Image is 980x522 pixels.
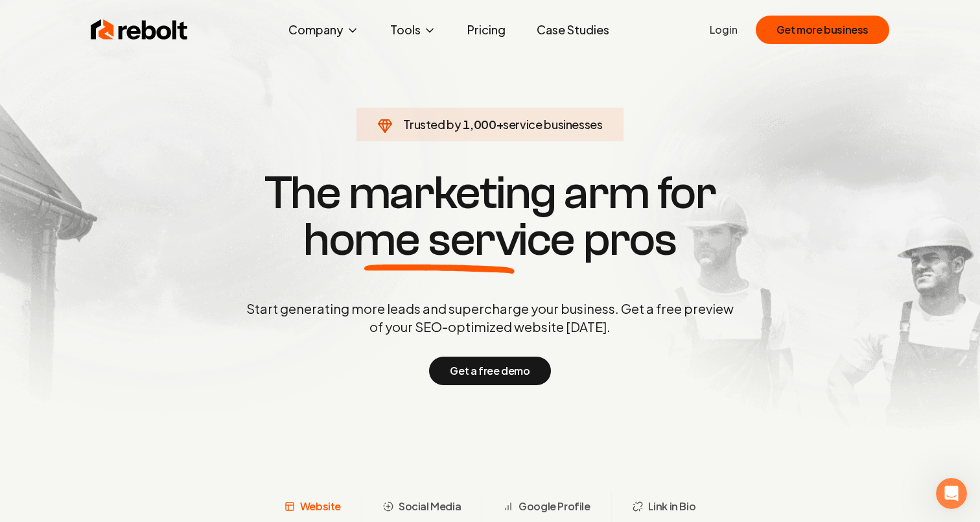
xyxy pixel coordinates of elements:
h1: The marketing arm for pros [179,170,801,263]
span: Trusted by [403,117,461,132]
a: Login [710,22,738,38]
img: Rebolt Logo [91,17,188,43]
button: Get a free demo [429,357,550,385]
a: Case Studies [526,17,620,43]
button: Get more business [756,16,889,44]
button: Company [278,17,369,43]
p: Start generating more leads and supercharge your business. Get a free preview of your SEO-optimiz... [244,300,736,336]
span: Google Profile [519,499,590,514]
span: service businesses [503,117,603,132]
span: + [496,117,504,132]
span: 1,000 [463,115,496,134]
span: home service [303,217,575,263]
iframe: Intercom live chat [936,478,967,509]
span: Link in Bio [648,499,696,514]
span: Website [300,499,341,514]
button: Tools [380,17,447,43]
span: Social Media [399,499,461,514]
a: Pricing [457,17,516,43]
